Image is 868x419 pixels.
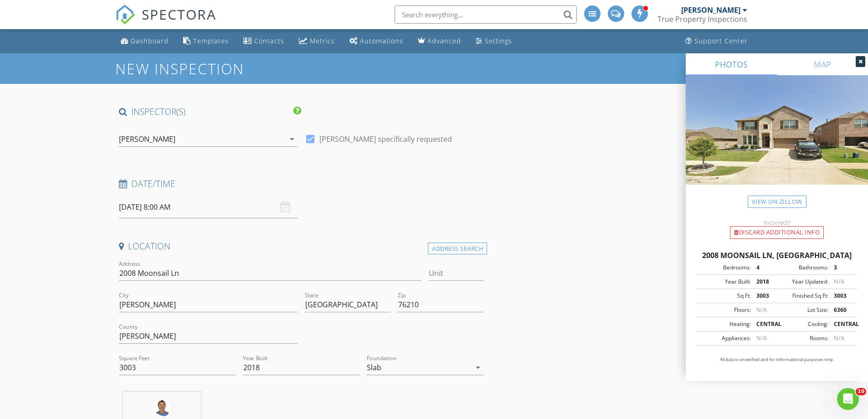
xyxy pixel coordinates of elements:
[119,196,298,218] input: Select date
[254,36,284,45] div: Contacts
[828,264,854,272] div: 3
[115,12,216,31] a: SPECTORA
[777,264,828,272] div: Bathrooms:
[657,15,747,24] div: True Property Inspections
[834,334,844,342] span: N/A
[856,388,866,395] span: 10
[427,36,461,45] div: Advanced
[699,306,751,314] div: Floors:
[346,33,407,50] a: Automations (Advanced)
[699,334,751,342] div: Appliances:
[699,320,751,328] div: Heating:
[834,278,844,285] span: N/A
[751,292,777,300] div: 3003
[295,33,339,50] a: Metrics
[414,33,465,50] a: Advanced
[180,33,232,50] a: Templates
[193,36,229,45] div: Templates
[697,357,857,363] p: All data is unverified and for informational purposes only.
[117,33,172,50] a: Dashboard
[115,5,135,25] img: The Best Home Inspection Software - Spectora
[828,292,854,300] div: 3003
[777,53,868,75] a: MAP
[682,33,751,50] a: Support Center
[777,278,828,286] div: Year Updated:
[694,36,748,45] div: Support Center
[360,36,403,45] div: Automations
[142,5,216,24] span: SPECTORA
[756,306,767,314] span: N/A
[153,399,171,417] img: home.png
[751,278,777,286] div: 2018
[240,33,288,50] a: Contacts
[472,33,516,50] a: Settings
[756,334,767,342] span: N/A
[697,250,857,261] div: 2008 Moonsail Ln, [GEOGRAPHIC_DATA]
[777,320,828,328] div: Cooling:
[473,362,483,373] i: arrow_drop_down
[699,264,751,272] div: Bedrooms:
[828,306,854,314] div: 6360
[777,292,828,300] div: Finished Sq Ft:
[395,5,577,24] input: Search everything...
[748,196,806,208] a: View on Zillow
[119,240,484,252] h4: Location
[119,178,484,190] h4: Date/Time
[686,219,868,226] div: Incorrect?
[777,306,828,314] div: Lot Size:
[119,135,175,143] div: [PERSON_NAME]
[115,61,317,77] h1: New Inspection
[837,388,859,410] iframe: Intercom live chat
[751,264,777,272] div: 4
[686,75,868,207] img: streetview
[367,363,381,372] div: Slab
[681,5,740,15] div: [PERSON_NAME]
[751,320,777,328] div: CENTRAL
[699,278,751,286] div: Year Built:
[485,36,512,45] div: Settings
[730,226,824,239] div: Discard Additional info
[287,134,298,145] i: arrow_drop_down
[131,36,169,45] div: Dashboard
[828,320,854,328] div: CENTRAL
[777,334,828,342] div: Rooms:
[319,134,452,144] label: [PERSON_NAME] specifically requested
[119,106,301,118] h4: INSPECTOR(S)
[428,243,487,255] div: Address Search
[310,36,335,45] div: Metrics
[686,53,777,75] a: PHOTOS
[699,292,751,300] div: Sq Ft:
